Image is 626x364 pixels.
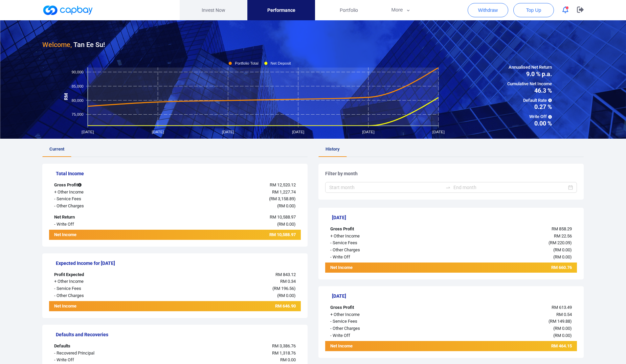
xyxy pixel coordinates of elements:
[56,170,301,177] h5: Total Income
[507,81,552,88] span: Cumulative Net Income
[49,196,154,203] div: - Service Fees
[278,203,294,208] span: RM 0.00
[49,285,154,292] div: - Service Fees
[325,325,430,332] div: - Other Charges
[507,88,552,94] span: 46.3 %
[325,311,430,318] div: + Other Income
[71,98,83,102] tspan: 80,000
[42,39,105,50] h3: Tan Ee Su !
[49,221,154,228] div: - Write Off
[555,254,570,259] span: RM 0.00
[278,222,294,227] span: RM 0.00
[275,303,296,309] span: RM 646.90
[154,292,301,299] div: ( )
[325,318,430,325] div: - Service Fees
[325,170,577,177] h5: Filter by month
[445,185,451,190] span: to
[49,303,154,311] div: Net Income
[270,214,296,220] span: RM 10,588.97
[272,343,296,348] span: RM 3,386.76
[82,130,94,134] tspan: [DATE]
[49,357,154,364] div: - Write Off
[362,130,374,134] tspan: [DATE]
[430,325,577,332] div: ( )
[555,326,570,331] span: RM 0.00
[555,247,570,252] span: RM 0.00
[430,240,577,247] div: ( )
[468,3,508,17] button: Withdraw
[56,332,301,338] h5: Defaults and Recoveries
[430,254,577,261] div: ( )
[280,279,296,284] span: RM 0.34
[325,264,430,273] div: Net Income
[272,189,296,195] span: RM 1,227.74
[432,130,445,134] tspan: [DATE]
[507,71,552,77] span: 9.0 % p.a.
[507,97,552,104] span: Default Rate
[325,332,430,339] div: - Write Off
[556,312,572,317] span: RM 0.54
[267,6,295,14] span: Performance
[154,196,301,203] div: ( )
[49,350,154,357] div: - Recovered Principal
[49,271,154,278] div: Profit Expected
[551,343,572,348] span: RM 464.15
[292,130,304,134] tspan: [DATE]
[49,203,154,210] div: - Other Charges
[430,318,577,325] div: ( )
[332,214,577,221] h5: [DATE]
[49,182,154,189] div: Gross Profit
[269,232,296,237] span: RM 10,588.97
[49,343,154,350] div: Defaults
[271,61,291,65] tspan: Net Deposit
[430,247,577,254] div: ( )
[325,240,430,247] div: - Service Fees
[154,221,301,228] div: ( )
[550,319,570,324] span: RM 149.88
[513,3,554,17] button: Top Up
[507,104,552,110] span: 0.27 %
[325,254,430,261] div: - Write Off
[325,233,430,240] div: + Other Income
[554,233,572,238] span: RM 22.56
[222,130,234,134] tspan: [DATE]
[152,130,164,134] tspan: [DATE]
[64,93,69,100] tspan: RM
[445,185,451,190] span: swap-right
[550,240,570,245] span: RM 220.09
[272,350,296,356] span: RM 1,318.76
[552,226,572,231] span: RM 858.29
[430,332,577,339] div: ( )
[235,61,259,65] tspan: Portfolio Total
[154,203,301,210] div: ( )
[270,182,296,187] span: RM 12,520.12
[332,293,577,299] h5: [DATE]
[49,214,154,221] div: Net Return
[49,189,154,196] div: + Other Income
[552,305,572,310] span: RM 613.49
[275,272,296,277] span: RM 843.12
[278,293,294,298] span: RM 0.00
[326,146,340,152] span: History
[71,70,83,74] tspan: 90,000
[507,113,552,120] span: Write Off
[49,146,64,152] span: Current
[526,7,541,14] span: Top Up
[453,184,567,191] input: End month
[340,6,358,14] span: Portfolio
[71,84,83,88] tspan: 85,000
[270,196,294,201] span: RM 3,158.89
[56,260,301,266] h5: Expected Income for [DATE]
[71,112,83,116] tspan: 75,000
[325,343,430,351] div: Net Income
[274,286,294,291] span: RM 196.56
[42,41,72,49] span: Welcome,
[555,333,570,338] span: RM 0.00
[507,64,552,71] span: Annualised Net Return
[325,304,430,311] div: Gross Profit
[280,357,296,362] span: RM 0.00
[49,292,154,299] div: - Other Charges
[325,247,430,254] div: - Other Charges
[329,184,443,191] input: Start month
[154,285,301,292] div: ( )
